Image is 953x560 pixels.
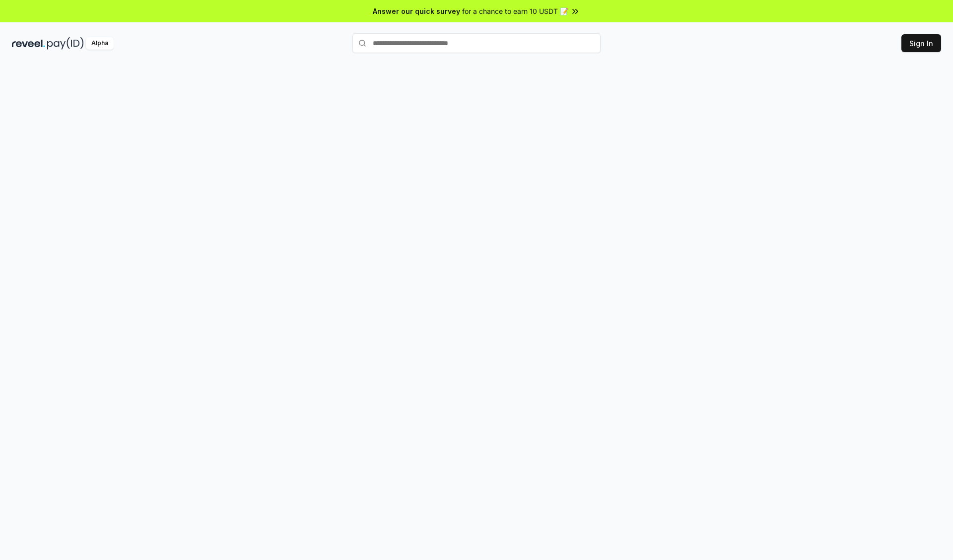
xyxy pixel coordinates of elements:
button: Sign In [901,34,941,52]
img: reveel_dark [12,37,45,50]
div: Alpha [86,37,114,50]
img: pay_id [47,37,84,50]
span: for a chance to earn 10 USDT 📝 [462,6,568,16]
span: Answer our quick survey [373,6,460,16]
